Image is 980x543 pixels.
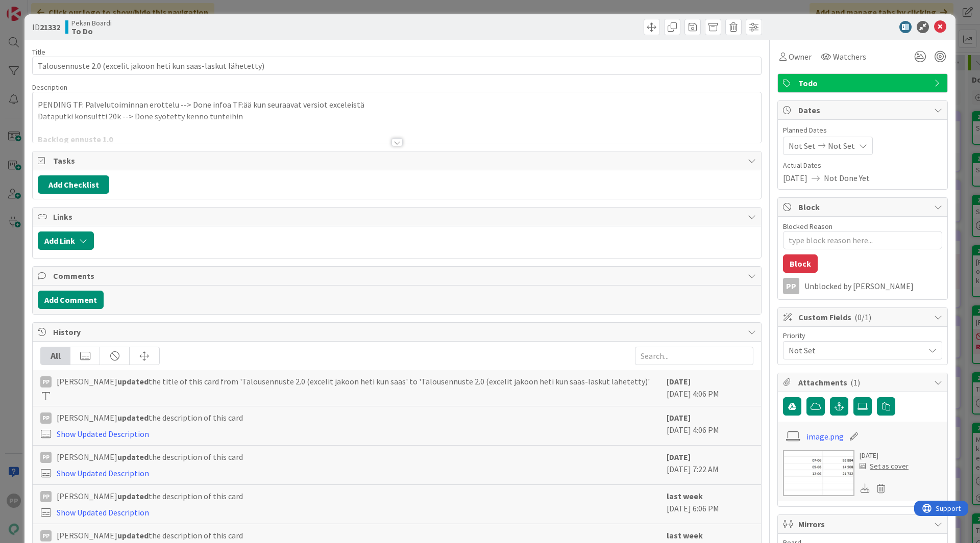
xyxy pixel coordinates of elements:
[828,140,855,152] span: Not Set
[40,376,52,387] div: PP
[117,376,149,386] b: updated
[32,47,45,57] label: Title
[40,530,52,541] div: PP
[41,347,70,365] div: All
[71,27,112,35] b: To Do
[40,452,52,463] div: PP
[57,375,650,387] span: [PERSON_NAME] the title of this card from 'Talousennuste 2.0 (excelit jakoon heti kun saas' to 'T...
[783,125,942,136] span: Planned Dates
[783,254,818,273] button: Block
[57,468,149,478] a: Show Updated Description
[667,411,753,440] div: [DATE] 4:06 PM
[667,412,691,423] b: [DATE]
[32,83,67,92] span: Description
[854,312,871,322] span: ( 0/1 )
[57,507,149,518] a: Show Updated Description
[53,270,743,282] span: Comments
[860,450,909,461] div: [DATE]
[783,332,942,339] div: Priority
[32,21,60,33] span: ID
[667,490,753,519] div: [DATE] 6:06 PM
[783,278,799,294] div: PP
[57,451,243,463] span: [PERSON_NAME] the description of this card
[667,530,703,540] b: last week
[667,452,691,462] b: [DATE]
[667,376,691,386] b: [DATE]
[40,412,52,424] div: PP
[798,201,929,213] span: Block
[38,175,109,194] button: Add Checklist
[789,140,816,152] span: Not Set
[57,429,149,439] a: Show Updated Description
[117,530,149,540] b: updated
[635,347,753,365] input: Search...
[789,343,919,357] span: Not Set
[57,411,243,424] span: [PERSON_NAME] the description of this card
[40,22,60,32] b: 21332
[860,461,909,472] div: Set as cover
[667,451,753,479] div: [DATE] 7:22 AM
[798,77,929,89] span: Todo
[804,281,942,291] div: Unblocked by [PERSON_NAME]
[53,326,743,338] span: History
[117,412,149,423] b: updated
[833,50,866,63] span: Watchers
[38,111,756,122] p: Dataputki konsultti 20k --> Done syötetty kenno tunteihin
[38,231,94,250] button: Add Link
[798,376,929,389] span: Attachments
[57,490,243,502] span: [PERSON_NAME] the description of this card
[32,57,762,75] input: type card name here...
[38,291,104,309] button: Add Comment
[117,452,149,462] b: updated
[824,172,870,184] span: Not Done Yet
[40,491,52,502] div: PP
[667,375,753,401] div: [DATE] 4:06 PM
[860,482,871,495] div: Download
[850,377,860,387] span: ( 1 )
[57,529,243,541] span: [PERSON_NAME] the description of this card
[53,154,743,167] span: Tasks
[789,50,812,63] span: Owner
[798,518,929,530] span: Mirrors
[783,172,807,184] span: [DATE]
[117,491,149,501] b: updated
[783,160,942,171] span: Actual Dates
[38,99,756,111] p: PENDING TF: Palvelutoiminnan erottelu --> Done infoa TF:ää kun seuraavat versiot exceleistä
[667,491,703,501] b: last week
[71,19,112,27] span: Pekan Boardi
[21,2,46,14] span: Support
[806,430,844,443] a: image.png
[53,211,743,223] span: Links
[798,104,929,116] span: Dates
[798,311,929,323] span: Custom Fields
[783,222,832,231] label: Blocked Reason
